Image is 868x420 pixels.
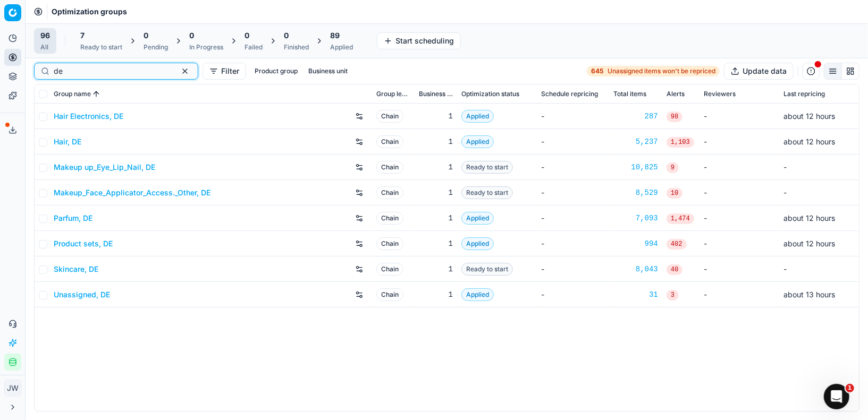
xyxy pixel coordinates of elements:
[419,111,453,122] div: 1
[189,43,223,52] div: In Progress
[54,264,98,275] a: Skincare, DE
[376,186,403,199] span: Chain
[461,186,513,199] span: Ready to start
[40,30,50,41] span: 96
[613,187,658,198] div: 8,529
[667,239,687,250] span: 402
[203,63,246,80] button: Filter
[700,180,779,205] td: -
[330,30,340,41] span: 89
[783,137,835,146] span: about 12 hours
[613,136,658,147] a: 5,237
[613,213,658,224] a: 7,093
[537,282,609,307] td: -
[419,264,453,275] div: 1
[783,90,825,98] span: Last repricing
[54,111,123,122] a: Hair Electronics, DE
[330,43,353,52] div: Applied
[376,263,403,276] span: Chain
[144,30,148,41] span: 0
[461,212,494,225] span: Applied
[667,162,679,173] span: 9
[779,180,859,205] td: -
[783,112,835,121] span: about 12 hours
[91,89,102,99] button: Sorted by Group name ascending
[541,90,598,98] span: Schedule repricing
[783,290,835,299] span: about 13 hours
[284,43,309,52] div: Finished
[591,67,603,75] strong: 645
[80,30,85,41] span: 7
[667,137,694,148] span: 1,103
[667,112,682,122] span: 98
[537,205,609,231] td: -
[667,290,679,301] span: 3
[461,161,513,174] span: Ready to start
[700,256,779,282] td: -
[667,213,694,224] span: 1,474
[376,90,410,98] span: Group level
[537,231,609,256] td: -
[667,264,682,275] span: 40
[667,188,682,199] span: 10
[779,155,859,180] td: -
[700,231,779,256] td: -
[613,264,658,275] a: 8,043
[846,384,854,392] span: 1
[376,212,403,225] span: Chain
[587,66,720,76] a: 645Unassigned items won't be repriced
[779,256,859,282] td: -
[54,162,155,173] a: Makeup up_Eye_Lip_Nail, DE
[700,155,779,180] td: -
[189,30,194,41] span: 0
[461,288,494,301] span: Applied
[667,90,685,98] span: Alerts
[419,238,453,249] div: 1
[377,32,461,49] button: Start scheduling
[613,162,658,173] div: 10,825
[144,43,168,52] div: Pending
[700,104,779,129] td: -
[700,282,779,307] td: -
[5,380,21,396] span: JW
[52,6,127,17] nav: breadcrumb
[613,289,658,300] a: 31
[4,380,21,397] button: JW
[537,129,609,155] td: -
[54,238,113,249] a: Product sets, DE
[419,187,453,198] div: 1
[54,136,81,147] a: Hair, DE
[824,384,849,409] iframe: Intercom live chat
[54,289,110,300] a: Unassigned, DE
[284,30,289,41] span: 0
[613,238,658,249] a: 994
[700,129,779,155] td: -
[52,6,127,17] span: Optimization groups
[54,187,210,198] a: Makeup_Face_Applicator_Access._Other, DE
[419,90,453,98] span: Business unit
[608,67,715,75] span: Unassigned items won't be repriced
[461,110,494,123] span: Applied
[613,90,646,98] span: Total items
[461,90,519,98] span: Optimization status
[704,90,736,98] span: Reviewers
[250,65,302,78] button: Product group
[376,288,403,301] span: Chain
[537,155,609,180] td: -
[376,237,403,250] span: Chain
[54,66,170,76] input: Search
[783,239,835,248] span: about 12 hours
[40,43,50,52] div: All
[613,111,658,122] a: 287
[245,30,249,41] span: 0
[783,213,835,222] span: about 12 hours
[376,110,403,123] span: Chain
[376,135,403,148] span: Chain
[80,43,122,52] div: Ready to start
